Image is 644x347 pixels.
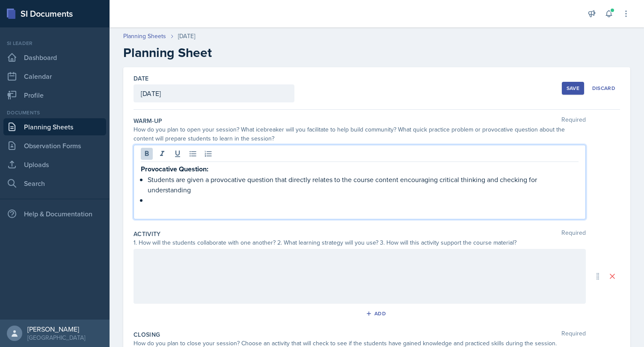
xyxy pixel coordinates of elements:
[141,164,208,174] strong: Provocative Question:
[123,45,630,60] h2: Planning Sheet
[3,175,106,192] a: Search
[134,117,162,125] label: Warm-Up
[134,74,148,83] label: Date
[3,118,106,135] a: Planning Sheets
[134,230,161,238] label: Activity
[134,125,586,143] div: How do you plan to open your session? What icebreaker will you facilitate to help build community...
[561,330,586,339] span: Required
[134,238,586,247] div: 1. How will the students collaborate with one another? 2. What learning strategy will you use? 3....
[123,32,166,41] a: Planning Sheets
[561,117,586,125] span: Required
[3,87,106,104] a: Profile
[368,310,386,317] div: Add
[3,49,106,66] a: Dashboard
[27,333,85,342] div: [GEOGRAPHIC_DATA]
[3,39,106,47] div: Si leader
[562,82,584,95] button: Save
[363,307,391,320] button: Add
[27,325,85,333] div: [PERSON_NAME]
[592,85,615,92] div: Discard
[567,85,579,92] div: Save
[148,174,579,195] p: Students are given a provocative question that directly relates to the course content encouraging...
[561,230,586,238] span: Required
[3,205,106,222] div: Help & Documentation
[3,109,106,117] div: Documents
[3,137,106,154] a: Observation Forms
[134,330,160,339] label: Closing
[3,156,106,173] a: Uploads
[178,32,195,41] div: [DATE]
[3,68,106,85] a: Calendar
[588,82,620,95] button: Discard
